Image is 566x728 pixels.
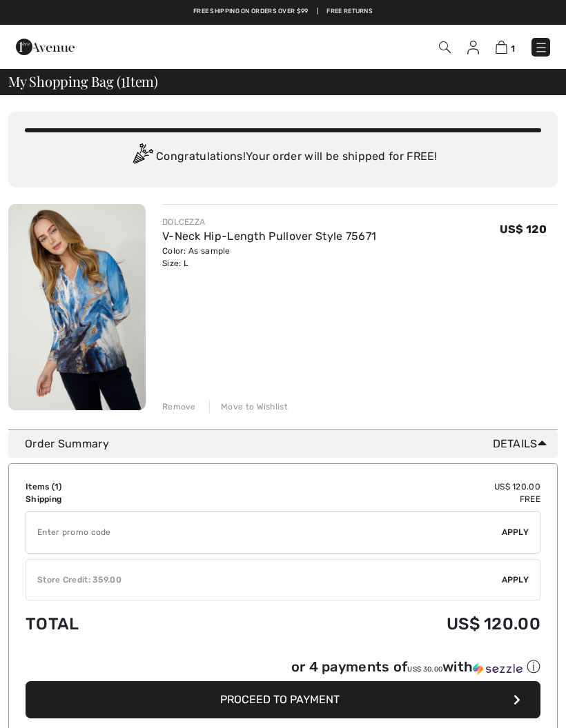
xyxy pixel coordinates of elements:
[162,401,196,413] div: Remove
[25,143,541,171] div: Congratulations! Your order will be shipped for FREE!
[162,245,376,270] div: Color: As sample Size: L
[213,493,540,505] td: Free
[16,33,75,61] img: 1ère Avenue
[407,665,442,674] span: US$ 30.00
[128,143,156,171] img: Congratulation2.svg
[534,41,548,54] img: Menu
[500,223,547,236] span: US$ 120
[8,74,158,88] span: My Shopping Bag ( Item)
[121,71,126,89] span: 1
[511,43,515,54] span: 1
[8,204,146,410] img: V-Neck Hip-Length Pullover Style 75671
[209,401,288,413] div: Move to Wishlist
[162,230,376,243] a: V-Neck Hip-Length Pullover Style 75671
[26,493,213,505] td: Shipping
[193,7,309,17] a: Free shipping on orders over $99
[317,7,318,17] span: |
[496,41,507,54] img: Shopping Bag
[26,681,540,718] button: Proceed to Payment
[502,574,529,586] span: Apply
[16,39,75,52] a: 1ère Avenue
[473,663,523,675] img: Sezzle
[26,574,502,586] div: Store Credit: 359.00
[493,436,552,452] span: Details
[26,512,502,553] input: Promo code
[467,41,479,54] img: My Info
[213,481,540,493] td: US$ 120.00
[291,658,540,676] div: or 4 payments of with
[439,41,451,53] img: Search
[26,658,540,681] div: or 4 payments ofUS$ 30.00withSezzle Click to learn more about Sezzle
[55,482,59,492] span: 1
[502,526,529,538] span: Apply
[213,600,540,647] td: US$ 120.00
[220,693,340,706] span: Proceed to Payment
[25,436,552,452] div: Order Summary
[496,39,515,55] a: 1
[162,216,376,228] div: DOLCEZZA
[26,481,213,493] td: Items ( )
[326,7,373,17] a: Free Returns
[26,600,213,647] td: Total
